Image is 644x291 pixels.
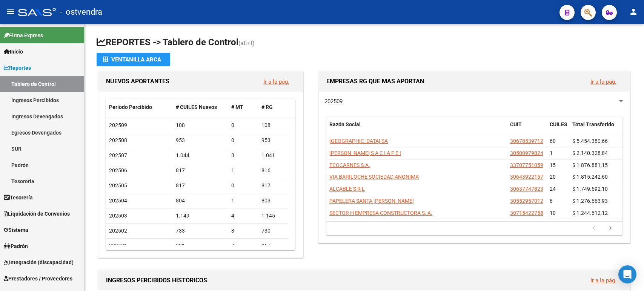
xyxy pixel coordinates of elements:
[261,166,286,175] div: 816
[103,53,164,66] div: Ventanilla ARCA
[176,196,225,205] div: 804
[261,136,286,145] div: 953
[261,151,286,160] div: 1.041
[257,75,295,89] button: Ir a la pág.
[572,210,608,216] span: $ 1.244.612,12
[4,47,23,56] span: Inicio
[510,138,543,144] span: 30678539712
[231,227,255,235] div: 3
[238,40,255,47] span: (alt+t)
[550,121,567,127] span: CUILES
[4,274,72,283] span: Prestadores / Proveedores
[4,242,28,250] span: Padrón
[510,121,522,127] span: CUIT
[572,138,608,144] span: $ 5.454.380,66
[176,166,225,175] div: 817
[261,104,273,110] span: # RG
[569,116,622,141] datatable-header-cell: Total Transferido
[176,104,217,110] span: # CUILES Nuevos
[261,121,286,130] div: 108
[329,162,370,168] span: ECOCARNES S.A.
[547,116,569,141] datatable-header-cell: CUILES
[4,210,70,218] span: Liquidación de Convenios
[572,121,614,127] span: Total Transferido
[590,78,616,85] a: Ir a la pág.
[228,99,258,115] datatable-header-cell: # MT
[629,7,638,16] mat-icon: person
[329,138,388,144] span: [GEOGRAPHIC_DATA] SA
[510,186,543,192] span: 30637747823
[109,243,127,249] span: 202501
[510,150,543,156] span: 30500979824
[109,152,127,158] span: 202507
[572,198,608,204] span: $ 1.276.663,93
[4,193,33,202] span: Tesorería
[261,242,286,250] div: 817
[231,242,255,250] div: 4
[231,151,255,160] div: 3
[324,98,343,105] span: 202509
[550,162,556,168] span: 15
[176,211,225,220] div: 1.149
[4,226,28,234] span: Sistema
[106,78,169,85] span: NUEVOS APORTANTES
[176,121,225,130] div: 108
[176,136,225,145] div: 953
[4,31,43,40] span: Firma Express
[329,186,365,192] span: ALCABLE S R L
[109,198,127,204] span: 202504
[584,75,622,89] button: Ir a la pág.
[231,136,255,145] div: 0
[603,224,618,233] a: go to next page
[109,122,127,128] span: 202509
[329,174,419,180] span: VIA BARILOCHE SOCIEDAD ANONIMA
[109,213,127,219] span: 202503
[510,162,543,168] span: 33707751059
[550,198,553,204] span: 6
[329,150,401,156] span: [PERSON_NAME] S A C I A F E I
[258,99,289,115] datatable-header-cell: # RG
[176,151,225,160] div: 1.044
[60,4,102,20] span: - ostvendra
[173,99,228,115] datatable-header-cell: # CUILES Nuevos
[176,227,225,235] div: 733
[587,224,601,233] a: go to previous page
[231,211,255,220] div: 4
[572,162,608,168] span: $ 1.876.881,15
[106,99,173,115] datatable-header-cell: Período Percibido
[97,36,632,49] h1: REPORTES -> Tablero de Control
[510,174,543,180] span: 30643922157
[109,104,152,110] span: Período Percibido
[261,227,286,235] div: 730
[507,116,547,141] datatable-header-cell: CUIT
[572,174,608,180] span: $ 1.815.242,60
[97,53,170,66] button: Ventanilla ARCA
[584,273,622,287] button: Ir a la pág.
[510,198,543,204] span: 30552957012
[231,121,255,130] div: 0
[572,150,608,156] span: $ 2.140.328,84
[261,181,286,190] div: 817
[176,181,225,190] div: 817
[109,167,127,173] span: 202506
[618,265,636,283] div: Open Intercom Messenger
[572,186,608,192] span: $ 1.749.692,10
[106,277,207,284] span: INGRESOS PERCIBIDOS HISTORICOS
[326,116,507,141] datatable-header-cell: Razón Social
[329,121,361,127] span: Razón Social
[231,104,243,110] span: # MT
[109,228,127,234] span: 202502
[4,64,31,72] span: Reportes
[329,198,414,204] span: PAPELERA SANTA [PERSON_NAME]
[329,210,432,216] span: SECTOR H EMPRESA CONSTRUCTORA S. A.
[109,182,127,188] span: 202505
[231,196,255,205] div: 1
[590,277,616,284] a: Ir a la pág.
[510,210,543,216] span: 30715422758
[261,211,286,220] div: 1.145
[4,258,74,266] span: Integración (discapacidad)
[550,186,556,192] span: 24
[550,138,556,144] span: 60
[550,174,556,180] span: 20
[231,181,255,190] div: 0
